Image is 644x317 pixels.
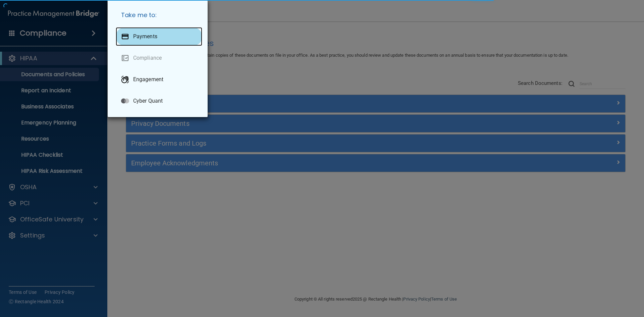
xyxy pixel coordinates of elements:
p: Payments [133,33,157,40]
p: Engagement [133,76,163,83]
a: Engagement [116,70,202,89]
h5: Take me to: [116,6,202,24]
a: Payments [116,27,202,46]
a: Cyber Quant [116,92,202,110]
p: Cyber Quant [133,98,163,104]
a: Compliance [116,49,202,67]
